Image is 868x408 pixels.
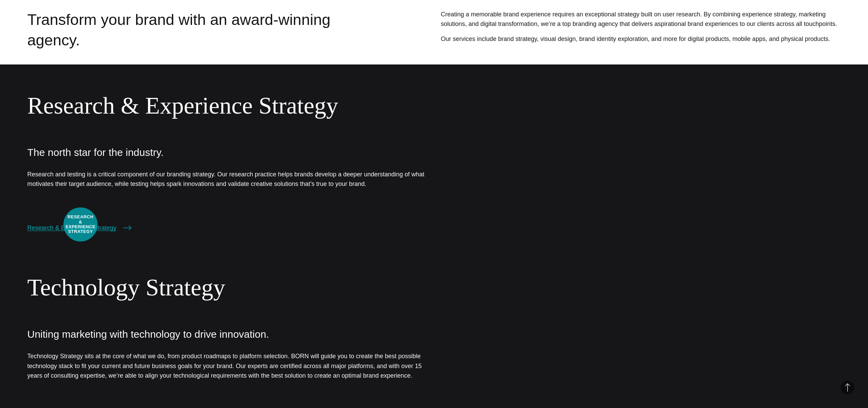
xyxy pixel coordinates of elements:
[27,329,427,340] p: Uniting marketing with technology to drive innovation.
[841,381,854,394] button: Back to Top
[27,170,427,189] p: Research and testing is a critical component of our branding strategy. Our research practice help...
[27,274,225,301] a: Technology Strategy
[27,351,427,380] p: Technology Strategy sits at the core of what we do, from product roadmaps to platform selection. ...
[441,10,841,29] p: Creating a memorable brand experience requires an exceptional strategy built on user research. By...
[27,147,427,159] p: The north star for the industry.
[27,92,338,119] a: Research & Experience Strategy
[441,34,841,44] p: Our services include brand strategy, visual design, brand identity exploration, and more for digi...
[27,10,358,51] div: Transform your brand with an award-winning agency.
[27,223,131,233] a: Research & Experience Strategy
